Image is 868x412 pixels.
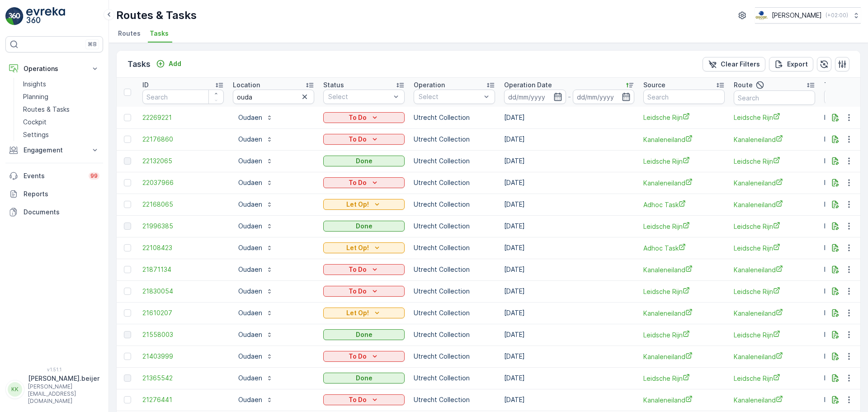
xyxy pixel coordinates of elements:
p: Select [328,92,391,101]
td: [DATE] [500,389,639,411]
p: Routes & Tasks [116,8,197,23]
a: Leidsche Rijn [734,287,815,296]
td: [DATE] [500,194,639,215]
a: Kanaleneiland [734,200,815,209]
a: Leidsche Rijn [643,113,725,122]
td: [DATE] [500,172,639,194]
p: [PERSON_NAME] [772,11,822,20]
button: Oudaen [233,284,278,298]
a: 22132065 [142,156,224,166]
a: Leidsche Rijn [734,374,815,383]
a: 22269221 [142,113,224,122]
a: 21610207 [142,308,224,317]
button: Add [152,58,185,69]
a: Kanaleneiland [734,265,815,275]
a: Kanaleneiland [734,308,815,318]
p: To Do [349,135,367,144]
a: 22176860 [142,135,224,144]
button: Clear Filters [703,57,765,71]
a: 21830054 [142,287,224,296]
p: To Do [349,265,367,274]
a: 21403999 [142,352,224,361]
p: Utrecht Collection [414,308,495,317]
td: [DATE] [500,215,639,237]
button: Oudaen [233,349,278,364]
div: Toggle Row Selected [124,374,131,382]
p: ID [142,81,149,90]
img: logo [5,7,24,25]
p: Let Op! [346,308,369,317]
p: Let Op! [346,200,369,209]
p: Utrecht Collection [414,374,495,383]
a: Kanaleneiland [734,178,815,188]
p: Oudaen [238,178,262,187]
p: Oudaen [238,265,262,274]
p: Oudaen [238,287,262,296]
div: Toggle Row Selected [124,266,131,273]
p: Oudaen [238,352,262,361]
span: Kanaleneiland [643,265,725,275]
p: Utrecht Collection [414,222,495,231]
a: 22168065 [142,200,224,209]
a: Leidsche Rijn [734,330,815,340]
span: 21558003 [142,330,224,339]
td: [DATE] [500,259,639,280]
button: Oudaen [233,327,278,342]
p: - [568,91,571,102]
a: Kanaleneiland [734,352,815,361]
button: To Do [323,264,405,275]
p: Oudaen [238,374,262,383]
p: Utrecht Collection [414,243,495,252]
button: Oudaen [233,154,278,168]
span: Leidsche Rijn [734,222,815,231]
span: Leidsche Rijn [643,330,725,340]
img: logo_light-DOdMpM7g.png [26,7,65,25]
p: Add [169,59,181,68]
a: Cockpit [19,116,103,128]
p: Location [233,81,260,90]
td: [DATE] [500,150,639,172]
button: To Do [323,177,405,188]
button: To Do [323,112,405,123]
img: basis-logo_rgb2x.png [755,10,768,20]
button: Oudaen [233,110,278,125]
a: 21996385 [142,222,224,231]
span: Kanaleneiland [643,395,725,405]
td: [DATE] [500,367,639,389]
p: Oudaen [238,135,262,144]
a: Leidsche Rijn [643,287,725,296]
a: 21276441 [142,395,224,404]
span: Kanaleneiland [643,135,725,144]
a: Kanaleneiland [643,308,725,318]
p: Planning [23,92,48,101]
p: Utrecht Collection [414,178,495,187]
a: Leidsche Rijn [643,222,725,231]
div: Toggle Row Selected [124,309,131,317]
input: Search [142,90,224,104]
button: Oudaen [233,306,278,320]
a: Adhoc Task [643,243,725,253]
p: Done [356,330,373,339]
div: Toggle Row Selected [124,201,131,208]
p: [PERSON_NAME].beijer [28,374,99,383]
button: [PERSON_NAME](+02:00) [755,7,861,24]
p: Done [356,156,373,166]
a: Adhoc Task [643,200,725,209]
p: ⌘B [88,41,97,48]
button: To Do [323,134,405,145]
p: Reports [24,189,99,199]
button: Oudaen [233,262,278,277]
p: Cockpit [23,118,47,127]
p: Done [356,222,373,231]
p: Clear Filters [721,60,760,69]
